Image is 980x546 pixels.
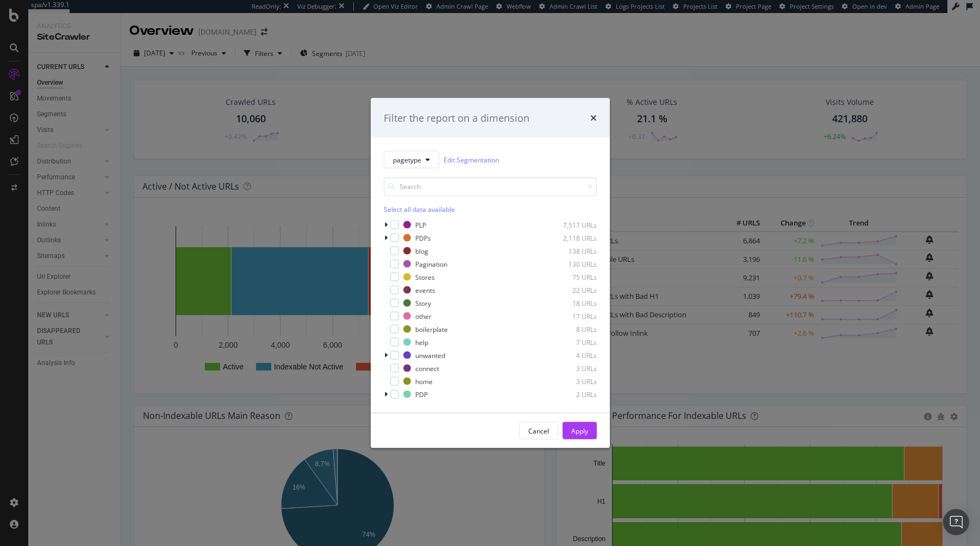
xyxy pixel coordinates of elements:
[544,220,597,229] div: 7,517 URLs
[415,324,448,334] div: boilerplate
[371,98,610,448] div: modal
[384,205,597,214] div: Select all data available
[544,363,597,373] div: 3 URLs
[544,311,597,321] div: 17 URLs
[444,154,499,165] a: Edit Segmentation
[415,298,431,307] div: Story
[415,390,428,399] div: PDP
[415,259,447,268] div: Pagination
[415,311,432,321] div: other
[544,259,597,268] div: 130 URLs
[544,272,597,281] div: 75 URLs
[544,285,597,294] div: 22 URLs
[415,363,439,373] div: connect
[563,422,597,440] button: Apply
[384,151,439,168] button: pagetype
[544,337,597,347] div: 7 URLs
[544,233,597,242] div: 2,118 URLs
[384,111,529,125] div: Filter the report on a dimension
[393,155,421,164] span: pagetype
[415,350,445,360] div: unwanted
[544,298,597,307] div: 18 URLs
[415,233,431,242] div: PDPs
[544,376,597,386] div: 3 URLs
[943,509,969,535] div: Open Intercom Messenger
[544,350,597,360] div: 4 URLs
[415,337,428,347] div: help
[384,177,597,196] input: Search
[544,324,597,334] div: 8 URLs
[544,390,597,399] div: 2 URLs
[519,422,558,440] button: Cancel
[590,111,597,125] div: times
[415,272,435,281] div: Stores
[415,376,433,386] div: home
[571,426,588,435] div: Apply
[544,246,597,255] div: 138 URLs
[415,220,426,229] div: PLP
[415,285,435,294] div: events
[528,426,549,435] div: Cancel
[415,246,428,255] div: blog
